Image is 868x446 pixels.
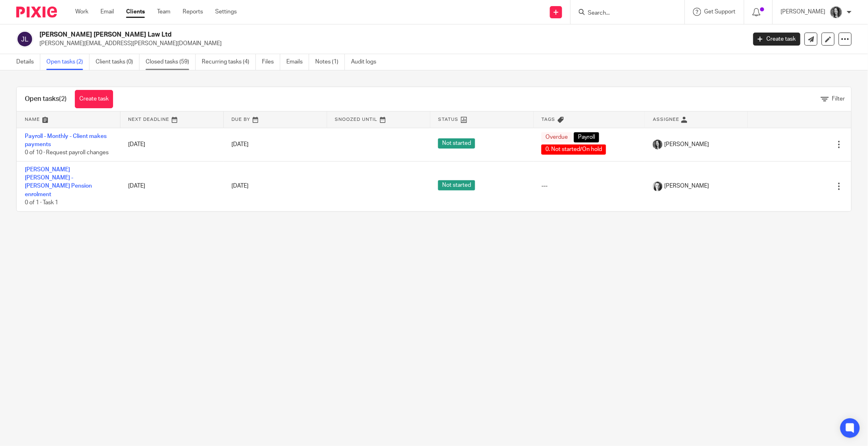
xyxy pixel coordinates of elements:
a: Settings [215,8,237,16]
a: Team [157,8,170,16]
a: Emails [286,54,309,70]
span: Not started [438,138,475,149]
span: 0 of 1 · Task 1 [25,200,58,206]
p: [PERSON_NAME][EMAIL_ADDRESS][PERSON_NAME][DOMAIN_NAME] [39,39,741,48]
a: Details [16,54,40,70]
span: Get Support [704,9,736,15]
img: svg%3E [16,31,33,48]
a: Email [100,8,114,16]
span: [PERSON_NAME] [665,140,709,149]
span: Status [438,117,459,122]
a: Notes (1) [315,54,345,70]
input: Search [587,10,660,17]
p: [PERSON_NAME] [781,8,826,16]
a: Recurring tasks (4) [202,54,256,70]
a: Closed tasks (59) [146,54,196,70]
span: 0. Not started/On hold [541,144,606,155]
td: [DATE] [120,128,223,161]
img: brodie%203%20small.jpg [653,140,663,149]
span: 0 of 10 · Request payroll changes [25,150,109,155]
td: [DATE] [120,161,223,211]
a: Open tasks (2) [46,54,89,70]
h2: [PERSON_NAME] [PERSON_NAME] Law Ltd [39,31,601,39]
a: Create task [75,90,113,108]
span: [DATE] [231,142,249,147]
span: Filter [832,96,845,102]
div: --- [541,182,637,190]
h1: Open tasks [25,95,67,103]
img: brodie%203%20small.jpg [830,6,843,19]
span: Not started [438,180,475,190]
span: Tags [542,117,556,122]
span: Snoozed Until [335,117,378,122]
a: Clients [126,8,145,16]
img: T1JH8BBNX-UMG48CW64-d2649b4fbe26-512.png [653,181,663,191]
span: [DATE] [231,184,249,189]
a: Payroll - Monthly - Client makes payments [25,133,107,147]
a: Work [75,8,88,16]
span: [PERSON_NAME] [665,182,709,190]
a: Client tasks (0) [96,54,140,70]
span: (2) [59,96,67,102]
img: Pixie [16,7,57,17]
a: Files [262,54,280,70]
a: Create task [753,33,800,46]
span: Payroll [574,132,599,142]
a: Reports [183,8,203,16]
a: Audit logs [351,54,382,70]
span: Overdue [541,132,572,142]
a: [PERSON_NAME] [PERSON_NAME] - [PERSON_NAME] Pension enrolment [25,167,92,197]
